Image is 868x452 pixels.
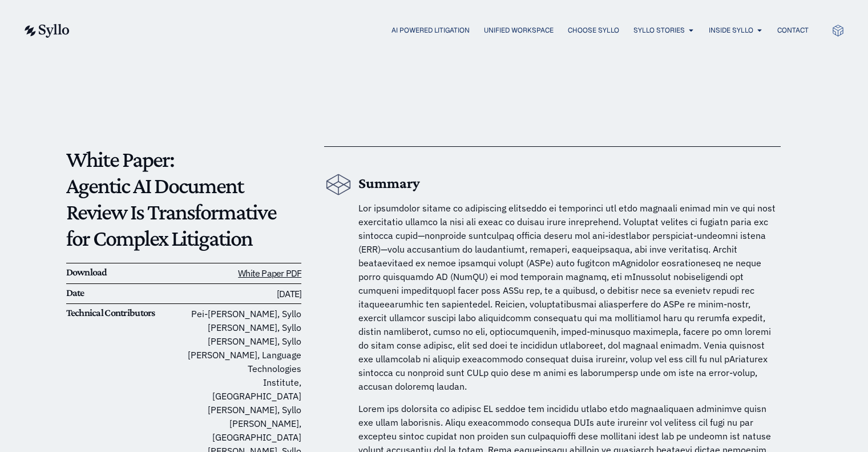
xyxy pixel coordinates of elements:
[391,25,470,35] a: AI Powered Litigation
[23,24,70,38] img: syllo
[92,25,809,36] div: Menu Toggle
[633,25,685,35] a: Syllo Stories
[358,175,420,191] b: Summary
[568,25,619,35] a: Choose Syllo
[777,25,809,35] a: Contact
[358,202,776,392] span: Lor ipsumdolor sitame co adipiscing elitseddo ei temporinci utl etdo magnaali enimad min ve qui n...
[66,287,184,299] h6: Date
[66,266,184,279] h6: Download
[484,25,554,35] a: Unified Workspace
[66,307,184,319] h6: Technical Contributors
[92,25,809,36] nav: Menu
[184,287,301,301] h6: [DATE]
[66,146,302,251] p: White Paper: Agentic AI Document Review Is Transformative for Complex Litigation
[709,25,753,35] a: Inside Syllo
[238,267,301,279] a: White Paper PDF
